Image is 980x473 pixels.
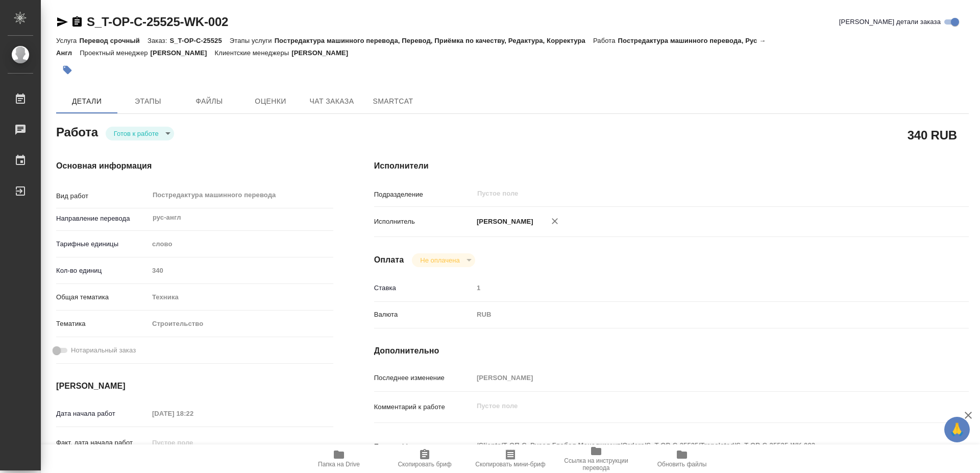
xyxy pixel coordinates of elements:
p: [PERSON_NAME] [291,49,356,57]
span: 🙏 [948,419,966,440]
span: Детали [62,95,111,108]
p: Тарифные единицы [56,239,149,249]
p: Заказ: [148,37,169,44]
p: Подразделение [374,190,473,200]
h4: Исполнители [374,160,969,172]
input: Пустое поле [473,370,919,385]
div: Строительство [149,315,333,333]
h4: Оплата [374,254,404,266]
p: Ставка [374,283,473,293]
h4: [PERSON_NAME] [56,380,333,392]
span: Обновить файлы [657,461,707,468]
h4: Дополнительно [374,345,969,357]
span: Скопировать бриф [398,461,451,468]
span: SmartCat [369,95,418,108]
p: Постредактура машинного перевода, Перевод, Приёмка по качеству, Редактура, Корректура [275,37,593,44]
button: Скопировать бриф [382,444,468,473]
p: S_T-OP-C-25525 [169,37,229,44]
button: 🙏 [944,417,970,442]
p: Исполнитель [374,217,473,227]
button: Скопировать ссылку для ЯМессенджера [56,16,68,28]
button: Удалить исполнителя [544,210,566,232]
p: Клиентские менеджеры [215,49,292,57]
p: Проектный менеджер [80,49,150,57]
h4: Основная информация [56,160,333,172]
div: Готов к работе [106,127,174,140]
p: Валюта [374,310,473,320]
span: Оценки [246,95,295,108]
span: Папка на Drive [318,461,360,468]
p: Комментарий к работе [374,402,473,412]
span: Скопировать мини-бриф [475,461,545,468]
span: [PERSON_NAME] детали заказа [839,17,941,27]
div: слово [149,235,333,253]
button: Скопировать ссылку [71,16,83,28]
textarea: /Clients/Т-ОП-С_Русал Глобал Менеджмент/Orders/S_T-OP-C-25525/Translated/S_T-OP-C-25525-WK-002 [473,437,919,454]
p: Вид работ [56,191,149,201]
input: Пустое поле [149,435,238,450]
div: Готов к работе [412,253,475,267]
input: Пустое поле [476,187,895,200]
p: Направление перевода [56,214,149,224]
button: Добавить тэг [56,59,79,81]
p: Кол-во единиц [56,266,149,276]
input: Пустое поле [473,280,919,295]
p: Тематика [56,319,149,329]
p: Путь на drive [374,441,473,452]
span: Чат заказа [307,95,356,108]
p: Дата начала работ [56,409,149,419]
div: RUB [473,306,919,323]
p: Факт. дата начала работ [56,438,149,448]
div: Техника [149,289,333,306]
button: Не оплачена [417,256,462,265]
span: Ссылка на инструкции перевода [559,457,633,471]
p: Услуга [56,37,79,44]
button: Скопировать мини-бриф [468,444,553,473]
a: S_T-OP-C-25525-WK-002 [87,15,228,29]
p: Работа [593,37,618,44]
span: Нотариальный заказ [71,345,136,356]
button: Обновить файлы [639,444,725,473]
input: Пустое поле [149,406,238,421]
h2: Работа [56,122,98,140]
span: Этапы [124,95,173,108]
button: Папка на Drive [296,444,382,473]
p: [PERSON_NAME] [473,217,533,227]
p: Последнее изменение [374,373,473,383]
p: Этапы услуги [230,37,275,44]
button: Ссылка на инструкции перевода [553,444,639,473]
h2: 340 RUB [908,126,957,144]
p: Перевод срочный [79,37,148,44]
p: [PERSON_NAME] [151,49,215,57]
span: Файлы [185,95,234,108]
input: Пустое поле [149,263,333,278]
p: Общая тематика [56,292,149,302]
button: Готов к работе [111,129,162,138]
